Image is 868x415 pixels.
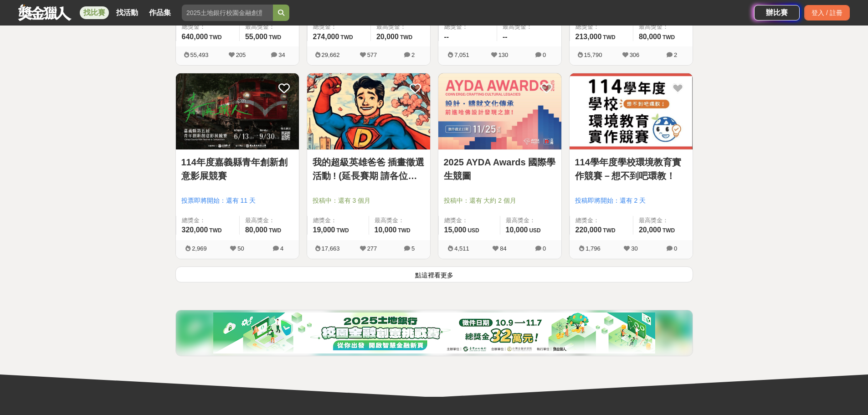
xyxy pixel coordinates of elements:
span: 5 [411,245,415,252]
span: 50 [237,245,244,252]
span: 220,000 [575,226,602,234]
span: 最高獎金： [506,216,556,225]
img: Cover Image [570,73,693,149]
span: 15,000 [444,226,467,234]
span: 55,493 [190,51,209,58]
span: 最高獎金： [376,22,425,31]
span: TWD [209,227,221,234]
span: -- [444,33,449,41]
span: 29,662 [322,51,340,58]
span: 總獎金： [575,22,627,31]
span: 80,000 [245,226,267,234]
span: 總獎金： [575,216,627,225]
span: TWD [209,34,221,41]
img: Cover Image [176,73,299,149]
span: 7,051 [454,51,469,58]
span: 最高獎金： [503,22,556,31]
span: 總獎金： [182,216,234,225]
span: 2,969 [192,245,207,252]
div: 登入 / 註冊 [804,5,850,20]
a: Cover Image [176,73,299,150]
a: 114年度嘉義縣青年創新創意影展競賽 [181,155,293,183]
span: 最高獎金： [639,22,687,31]
span: 20,000 [639,226,661,234]
span: 30 [631,245,637,252]
span: 577 [367,51,377,58]
span: TWD [269,34,281,41]
span: 15,790 [584,51,602,58]
span: TWD [603,34,615,41]
span: 總獎金： [313,216,363,225]
span: TWD [663,227,675,234]
span: 4 [280,245,283,252]
span: 20,000 [376,33,399,41]
img: Cover Image [438,73,561,149]
a: 作品集 [145,6,175,19]
span: 19,000 [313,226,335,234]
span: 17,663 [322,245,340,252]
span: 80,000 [639,33,661,41]
input: 2025土地銀行校園金融創意挑戰賽：從你出發 開啟智慧金融新頁 [182,5,273,21]
span: 0 [543,51,546,58]
span: 34 [278,51,285,58]
span: 最高獎金： [245,22,293,31]
span: 1,796 [586,245,601,252]
span: -- [503,33,508,41]
span: TWD [663,34,675,41]
span: 0 [674,245,677,252]
span: 總獎金： [444,216,494,225]
img: Cover Image [307,73,430,149]
span: 10,000 [375,226,397,234]
span: 總獎金： [313,22,365,31]
span: 總獎金： [444,22,492,31]
span: 最高獎金： [245,216,293,225]
span: 最高獎金： [639,216,687,225]
span: 320,000 [182,226,208,234]
span: 投稿即將開始：還有 2 天 [575,196,687,205]
span: 213,000 [575,33,602,41]
span: TWD [336,227,349,234]
a: 找活動 [113,6,142,19]
span: TWD [603,227,615,234]
a: 找比賽 [80,6,109,19]
a: 2025 AYDA Awards 國際學生競圖 [444,155,556,183]
span: 10,000 [506,226,528,234]
span: 84 [500,245,506,252]
span: 投票即將開始：還有 11 天 [181,196,293,205]
button: 點這裡看更多 [175,266,693,282]
span: 投稿中：還有 大約 2 個月 [444,196,556,205]
a: Cover Image [307,73,430,150]
span: USD [529,227,540,234]
span: 277 [367,245,377,252]
span: 130 [498,51,508,58]
img: a5722dc9-fb8f-4159-9c92-9f5474ee55af.png [213,313,655,354]
span: TWD [340,34,353,41]
span: 最高獎金： [375,216,425,225]
span: 205 [236,51,246,58]
span: TWD [400,34,412,41]
span: 306 [630,51,640,58]
a: 114學年度學校環境教育實作競賽－想不到吧環教！ [575,155,687,183]
span: TWD [269,227,281,234]
span: 總獎金： [182,22,234,31]
span: 4,511 [454,245,469,252]
a: 我的超級英雄爸爸 插畫徵選活動 ! (延長賽期 請各位踴躍參與) [313,155,425,183]
a: Cover Image [438,73,561,150]
span: USD [467,227,479,234]
a: 辦比賽 [754,5,800,20]
span: TWD [398,227,410,234]
a: Cover Image [570,73,693,150]
span: 2 [674,51,677,58]
span: 274,000 [313,33,339,41]
span: 投稿中：還有 3 個月 [313,196,425,205]
span: 55,000 [245,33,267,41]
span: 0 [543,245,546,252]
span: 2 [411,51,415,58]
span: 640,000 [182,33,208,41]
